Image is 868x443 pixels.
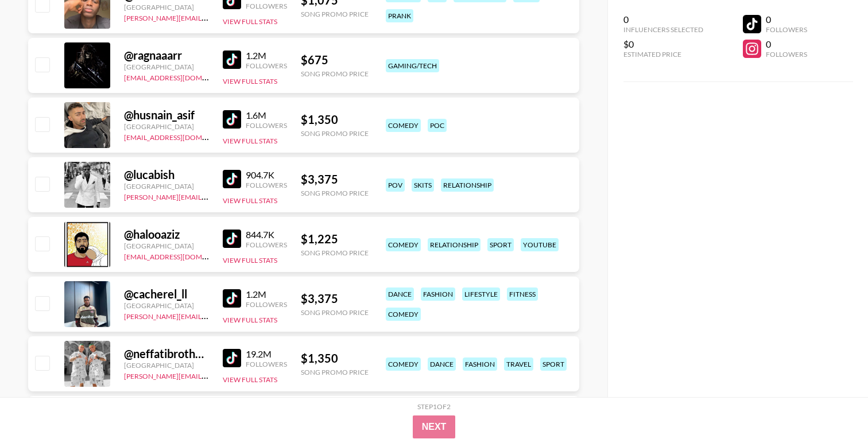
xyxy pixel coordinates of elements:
[623,38,703,50] div: $0
[766,25,807,34] div: Followers
[246,300,287,309] div: Followers
[124,310,294,321] a: [PERSON_NAME][EMAIL_ADDRESS][DOMAIN_NAME]
[124,3,209,11] div: [GEOGRAPHIC_DATA]
[462,287,500,301] div: lifestyle
[386,287,414,301] div: dance
[386,178,405,192] div: pov
[246,240,287,249] div: Followers
[124,361,209,370] div: [GEOGRAPHIC_DATA]
[766,38,807,50] div: 0
[766,14,807,25] div: 0
[223,77,277,86] button: View Full Stats
[301,112,369,127] div: $ 1,350
[124,122,209,131] div: [GEOGRAPHIC_DATA]
[246,110,287,121] div: 1.6M
[223,349,241,367] img: TikTok
[386,119,421,132] div: comedy
[124,370,294,380] a: [PERSON_NAME][EMAIL_ADDRESS][DOMAIN_NAME]
[223,316,277,324] button: View Full Stats
[223,17,277,26] button: View Full Stats
[246,121,287,130] div: Followers
[124,108,209,122] div: @ husnain_asif
[301,10,369,18] div: Song Promo Price
[421,287,455,301] div: fashion
[124,131,239,142] a: [EMAIL_ADDRESS][DOMAIN_NAME]
[124,347,209,361] div: @ neffatibrothers
[223,256,277,265] button: View Full Stats
[301,292,369,306] div: $ 3,375
[301,232,369,246] div: $ 1,225
[811,386,854,429] iframe: Drift Widget Chat Controller
[246,61,287,70] div: Followers
[386,308,421,321] div: comedy
[428,357,456,371] div: dance
[301,351,369,366] div: $ 1,350
[301,53,369,67] div: $ 675
[223,110,241,129] img: TikTok
[413,415,456,438] button: Next
[623,50,703,59] div: Estimated Price
[124,250,239,261] a: [EMAIL_ADDRESS][DOMAIN_NAME]
[428,238,480,251] div: relationship
[246,169,287,181] div: 904.7K
[124,71,239,82] a: [EMAIL_ADDRESS][DOMAIN_NAME]
[507,287,538,301] div: fitness
[301,189,369,197] div: Song Promo Price
[223,230,241,248] img: TikTok
[301,69,369,78] div: Song Promo Price
[124,191,294,201] a: [PERSON_NAME][EMAIL_ADDRESS][DOMAIN_NAME]
[124,168,209,182] div: @ lucabish
[766,50,807,59] div: Followers
[124,11,294,22] a: [PERSON_NAME][EMAIL_ADDRESS][DOMAIN_NAME]
[246,360,287,368] div: Followers
[124,227,209,242] div: @ halooaziz
[301,129,369,138] div: Song Promo Price
[417,402,451,411] div: Step 1 of 2
[487,238,514,251] div: sport
[386,238,421,251] div: comedy
[124,287,209,301] div: @ cacherel_ll
[246,181,287,189] div: Followers
[386,9,413,22] div: prank
[623,25,703,34] div: Influencers Selected
[246,348,287,360] div: 19.2M
[223,196,277,205] button: View Full Stats
[223,375,277,384] button: View Full Stats
[301,368,369,376] div: Song Promo Price
[428,119,447,132] div: poc
[412,178,434,192] div: skits
[223,289,241,308] img: TikTok
[463,357,497,371] div: fashion
[521,238,559,251] div: youtube
[623,14,703,25] div: 0
[124,242,209,250] div: [GEOGRAPHIC_DATA]
[246,289,287,300] div: 1.2M
[301,308,369,317] div: Song Promo Price
[124,301,209,310] div: [GEOGRAPHIC_DATA]
[246,2,287,10] div: Followers
[301,248,369,257] div: Song Promo Price
[540,357,567,371] div: sport
[124,48,209,63] div: @ ragnaaarr
[504,357,533,371] div: travel
[223,170,241,188] img: TikTok
[301,172,369,186] div: $ 3,375
[223,50,241,69] img: TikTok
[124,63,209,71] div: [GEOGRAPHIC_DATA]
[386,59,439,72] div: gaming/tech
[386,357,421,371] div: comedy
[246,229,287,240] div: 844.7K
[441,178,494,192] div: relationship
[246,50,287,61] div: 1.2M
[124,182,209,191] div: [GEOGRAPHIC_DATA]
[223,137,277,145] button: View Full Stats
